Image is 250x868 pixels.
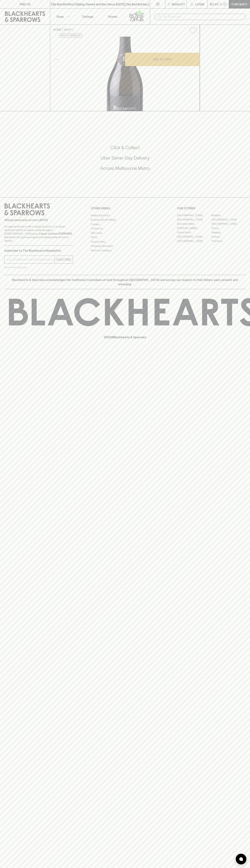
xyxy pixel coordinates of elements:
[91,235,159,240] a: FAQ's
[195,2,204,6] p: Login
[177,239,211,243] a: [GEOGRAPHIC_DATA]
[211,222,246,226] a: [GEOGRAPHIC_DATA]
[177,230,211,235] a: Fitzroy North
[56,257,71,262] p: SUBSCRIBE
[91,240,159,244] a: Privacy Policy
[177,226,211,230] a: [PERSON_NAME]
[177,206,246,210] p: OUR STORES
[75,9,100,24] a: Tastings
[59,33,82,38] button: Add to wishlist
[100,9,125,24] a: Stores
[82,14,93,19] p: Tastings
[39,232,72,235] strong: Liquor License #32064953
[108,14,117,19] p: Stores
[91,231,159,235] a: Gift Cards
[53,28,61,31] a: HOME
[177,222,211,226] a: Brunswick West
[91,244,159,248] a: Shipping Information
[231,2,247,6] p: Checkout
[91,218,159,222] a: Business & Bulk Gifting
[188,26,198,35] button: Add to wishlist
[4,155,246,161] h5: Uber Same-Day Delivery
[211,230,246,235] a: Geelong
[7,257,55,262] input: e.g. jane@blackheartsandsparrows.com.au
[163,14,243,20] input: Try "Pinot noir"
[91,206,159,210] p: OTHER AREAS
[4,165,246,171] h5: Across Melbourne Metro
[211,226,246,230] a: Fitzroy
[153,57,172,61] p: ADD TO CART
[224,3,226,5] p: 0
[4,266,73,269] p: We will never spam you
[177,218,211,222] a: [GEOGRAPHIC_DATA]
[50,9,75,24] button: Shop
[4,225,73,243] p: It is against the law to sell or supply alcohol to, or to obtain alcohol on behalf of a person un...
[56,14,64,19] p: Shop
[91,222,159,226] a: Careers
[91,226,159,231] a: Contact Us
[91,248,159,253] a: Terms & Conditions
[239,857,243,861] img: bubble-icon
[177,213,211,218] a: [GEOGRAPHIC_DATA]
[19,2,31,6] p: FIND US
[55,256,73,263] button: SUBSCRIBE
[4,218,73,222] p: Sibling owned and run since [DATE]
[4,248,73,253] p: Subscribe to The Blackhearts Newsletter
[4,145,246,151] h5: Click & Collect
[7,278,243,286] p: Blackhearts & Sparrows acknowledges the traditional Custodians of land throughout [GEOGRAPHIC_DAT...
[91,213,159,218] a: Bottle Drop FAQ's
[211,213,246,218] a: Braddon
[211,218,246,222] a: [GEOGRAPHIC_DATA]
[210,2,218,6] p: $0.00
[211,235,246,239] a: Prahran
[125,53,200,66] button: ADD TO CART
[64,28,72,31] a: SHOP
[4,130,246,190] div: Call to action block
[50,37,200,111] img: 41070.png
[172,2,185,6] p: Wishlist
[177,235,211,239] a: [GEOGRAPHIC_DATA]
[211,239,246,243] a: Thornbury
